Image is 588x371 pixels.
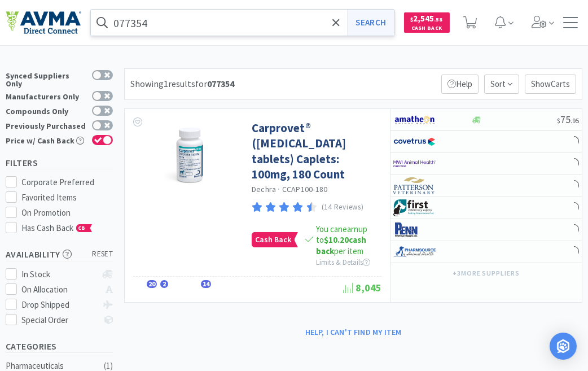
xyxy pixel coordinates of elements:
div: Previously Purchased [6,120,86,130]
div: Price w/ Cash Back [6,135,86,145]
span: You can earn up to per item [316,224,367,256]
span: $ [411,16,414,23]
img: f5e969b455434c6296c6d81ef179fa71_3.png [393,177,436,194]
span: $ [557,116,560,125]
span: 75 [557,113,579,126]
h5: Availability [6,248,113,261]
img: 7915dbd3f8974342a4dc3feb8efc1740_58.png [393,243,436,260]
span: 8,045 [343,281,381,294]
img: a5de27dae97d4b4da8bccae71491e43c_374930.jpg [161,120,218,194]
span: Limits & Details [316,257,370,267]
div: Compounds Only [6,106,86,115]
p: Show Carts [525,75,576,94]
span: 2 [160,280,168,288]
a: Dechra [252,184,277,194]
div: Open Intercom Messenger [550,333,577,360]
div: Drop Shipped [22,298,97,312]
strong: 077354 [207,78,234,89]
span: for [195,78,234,89]
span: Cash Back [252,233,294,247]
div: Corporate Preferred [22,176,113,189]
div: In Stock [22,268,97,281]
button: Search [347,10,394,36]
span: . 58 [435,16,443,23]
div: Favorited Items [22,191,113,204]
img: 67d67680309e4a0bb49a5ff0391dcc42_6.png [393,199,436,216]
span: 14 [201,280,211,288]
span: . 95 [571,116,579,125]
img: 77fca1acd8b6420a9015268ca798ef17_1.png [393,133,436,150]
div: On Promotion [22,206,113,220]
img: e4e33dab9f054f5782a47901c742baa9_102.png [6,11,81,34]
span: Cash Back [411,25,443,33]
span: $10.20 [324,234,349,245]
button: Help, I can't find my item [299,322,409,342]
span: · [278,184,280,194]
span: CCAP100-180 [282,184,328,194]
div: On Allocation [22,283,97,296]
button: +3more suppliers [447,265,525,281]
input: Search by item, sku, manufacturer, ingredient, size... [91,10,394,36]
p: Help [441,75,479,94]
div: Special Order [22,313,97,327]
span: reset [93,248,113,260]
div: Manufacturers Only [6,91,86,101]
img: 3331a67d23dc422aa21b1ec98afbf632_11.png [393,111,436,128]
p: (14 Reviews) [322,202,364,213]
span: Has Cash Back [22,222,93,233]
span: 20 [147,280,157,288]
span: 2,545 [411,13,443,24]
div: Synced Suppliers Only [6,70,86,88]
strong: cash back [316,234,366,256]
span: CB [77,225,88,232]
img: e1133ece90fa4a959c5ae41b0808c578_9.png [393,221,436,238]
img: f6b2451649754179b5b4e0c70c3f7cb0_2.png [393,155,436,172]
a: Carprovet® ([MEDICAL_DATA] tablets) Caplets: 100mg, 180 Count [252,120,379,182]
a: $2,545.58Cash Back [404,7,450,38]
div: Showing 1 results [130,77,234,91]
h5: Filters [6,156,113,169]
h5: Categories [6,340,113,353]
span: Sort [484,75,519,94]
